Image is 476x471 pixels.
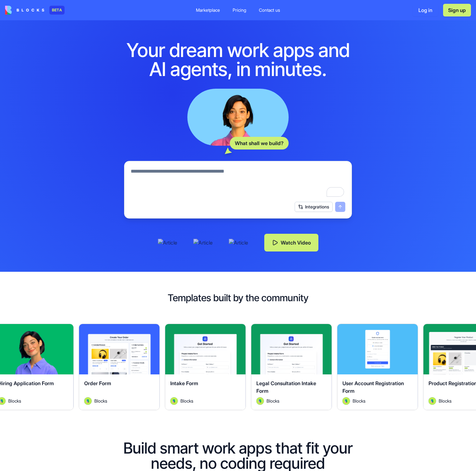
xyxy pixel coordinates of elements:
[94,398,107,404] span: Blocks
[180,398,193,404] span: Blocks
[116,41,360,79] h1: Your dream work apps and AI agents, in minutes.
[196,7,220,13] div: Marketplace
[295,202,333,212] button: Integrations
[5,6,65,15] a: BETA
[443,4,471,16] button: Sign up
[229,239,254,246] img: Article
[413,4,438,16] button: Log in
[233,7,246,13] div: Pricing
[266,398,279,404] span: Blocks
[10,292,466,303] h2: Templates built by the community
[256,397,264,405] img: Avatar
[106,441,370,471] h1: Build smart work apps that fit your needs, no coding required
[170,380,198,386] span: Intake Form
[230,137,289,150] div: What shall we build?
[342,397,350,405] img: Avatar
[228,4,251,16] a: Pricing
[84,397,92,405] img: Avatar
[191,4,225,16] a: Marketplace
[429,397,436,405] img: Avatar
[264,234,318,251] button: Watch Video
[5,6,44,15] img: logo
[8,398,21,404] span: Blocks
[84,380,111,386] span: Order Form
[353,398,366,404] span: Blocks
[131,168,345,198] textarea: To enrich screen reader interactions, please activate Accessibility in Grammarly extension settings
[49,6,65,15] div: BETA
[158,239,183,246] img: Article
[256,380,316,394] span: Legal Consultation Intake Form
[342,380,404,394] span: User Account Registration Form
[193,239,219,246] img: Article
[170,397,178,405] img: Avatar
[259,7,280,13] div: Contact us
[254,4,285,16] a: Contact us
[439,398,452,404] span: Blocks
